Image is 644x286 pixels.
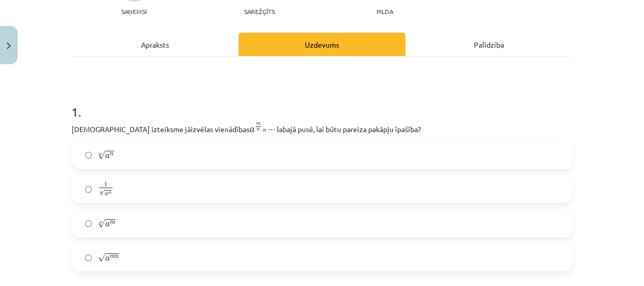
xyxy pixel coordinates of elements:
[110,153,114,156] span: n
[105,154,110,159] span: a
[257,128,260,131] span: n
[105,222,110,227] span: a
[110,255,115,259] span: m
[72,33,239,56] div: Apraksts
[108,192,111,194] span: m
[249,127,255,133] span: a
[98,253,105,262] span: √
[72,122,572,135] p: [DEMOGRAPHIC_DATA] izteiksme jāizvēlas vienādības = ⋯ labajā pusē, lai būtu pareiza pakāpju īpašība?
[104,182,107,187] span: 1
[100,190,105,196] span: √
[105,193,108,196] span: a
[110,221,115,224] span: m
[376,8,393,15] p: pilda
[72,87,572,119] h1: 1 .
[244,8,275,15] p: Sarežģīts
[105,256,110,261] span: a
[239,33,405,56] div: Uzdevums
[7,42,11,49] img: icon-close-lesson-0947bae3869378f0d4975bcd49f059093ad1ed9edebbc8119c70593378902aed.svg
[256,123,260,125] span: m
[98,151,105,160] span: √
[117,8,151,15] p: Saņemsi
[405,33,572,56] div: Palīdzība
[98,219,105,228] span: √
[115,255,119,259] span: n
